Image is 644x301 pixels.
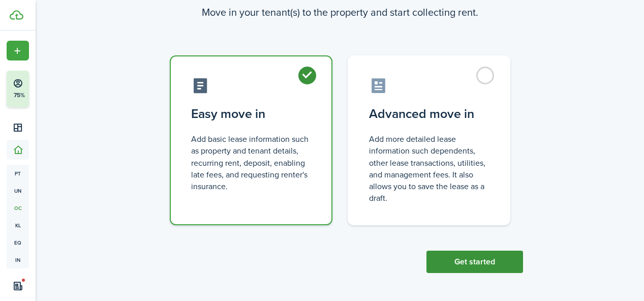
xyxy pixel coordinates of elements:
[13,91,25,100] p: 75%
[10,10,23,20] img: TenantCloud
[7,234,29,251] a: eq
[426,251,523,273] button: Get started
[157,5,523,20] wizard-step-header-description: Move in your tenant(s) to the property and start collecting rent.
[7,199,29,217] a: oc
[369,105,489,123] control-radio-card-title: Advanced move in
[369,133,489,204] control-radio-card-description: Add more detailed lease information such dependents, other lease transactions, utilities, and man...
[7,251,29,268] a: in
[7,41,29,61] button: Open menu
[191,133,311,192] control-radio-card-description: Add basic lease information such as property and tenant details, recurring rent, deposit, enablin...
[7,217,29,234] a: kl
[7,165,29,182] a: pt
[191,105,311,123] control-radio-card-title: Easy move in
[7,182,29,199] a: un
[7,71,91,107] button: 75%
